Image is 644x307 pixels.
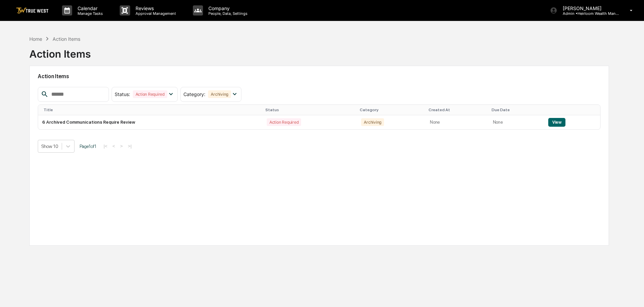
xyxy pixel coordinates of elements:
p: Calendar [72,5,106,11]
a: View [548,120,565,125]
span: Page 1 of 1 [80,144,96,149]
button: |< [101,143,109,149]
td: None [489,115,544,129]
div: Action Items [29,42,91,60]
div: Home [29,36,42,42]
div: Status [265,108,354,112]
button: < [111,143,117,149]
span: Category : [183,91,205,97]
p: [PERSON_NAME] [557,5,620,11]
div: Category [360,108,423,112]
div: Archiving [208,90,231,98]
div: Action Required [267,118,301,126]
td: 6 Archived Communications Require Review [38,115,263,129]
div: Title [43,108,260,112]
p: Reviews [130,5,179,11]
div: Action Items [53,36,80,42]
p: Approval Management [130,11,179,16]
p: Admin • Heirloom Wealth Management [557,11,620,16]
button: >| [126,143,134,149]
button: View [548,118,565,127]
span: Status : [115,91,130,97]
p: Manage Tasks [72,11,106,16]
iframe: Open customer support [622,285,641,303]
div: Due Date [492,108,541,112]
td: None [426,115,489,129]
h2: Action Items [38,73,601,80]
img: logo [16,7,49,14]
div: Archiving [361,118,384,126]
p: People, Data, Settings [203,11,251,16]
div: Action Required [133,90,167,98]
p: Company [203,5,251,11]
button: > [118,143,125,149]
div: Created At [429,108,486,112]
